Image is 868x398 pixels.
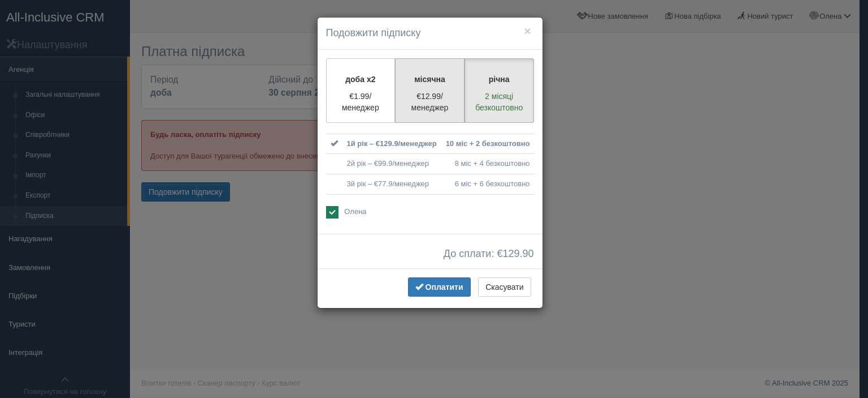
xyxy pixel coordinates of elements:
span: До сплати: € [444,249,534,260]
button: Оплатити [408,277,471,297]
td: 8 міс + 4 безкоштовно [441,154,535,174]
button: × [524,25,531,37]
p: €1.99/менеджер [333,91,388,113]
span: Олена [344,207,366,216]
td: 1й рік – €129.9/менеджер [342,134,441,154]
span: 129.90 [502,248,533,259]
p: місячна [402,74,457,85]
p: €12.99/менеджер [402,91,457,113]
p: доба x2 [333,74,388,85]
button: Скасувати [478,277,531,297]
span: Оплатити [426,283,463,292]
td: 6 міс + 6 безкоштовно [441,174,535,194]
td: 10 міс + 2 безкоштовно [441,134,535,154]
td: 3й рік – €77.9/менеджер [342,174,441,194]
p: 2 місяці безкоштовно [472,91,527,113]
h4: Подовжити підписку [326,26,534,41]
p: річна [472,74,527,85]
td: 2й рік – €99.9/менеджер [342,154,441,174]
